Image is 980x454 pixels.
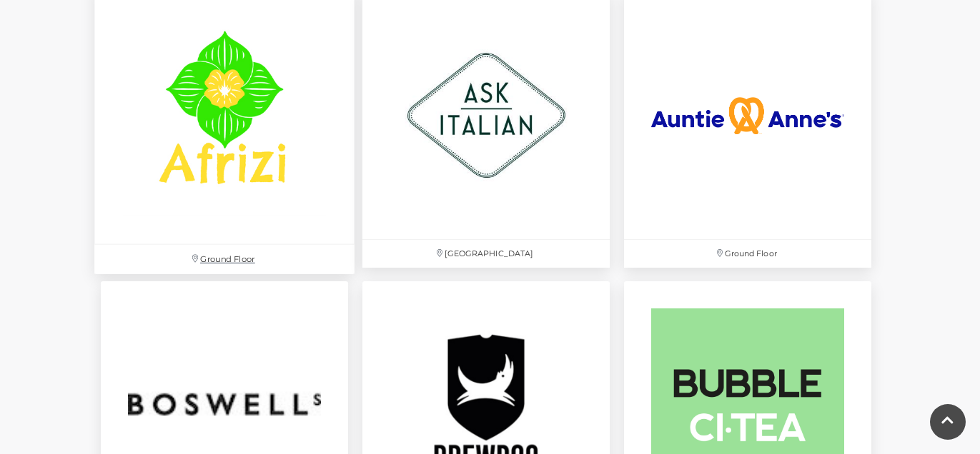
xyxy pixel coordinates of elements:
[624,240,871,268] p: Ground Floor
[94,245,355,274] p: Ground Floor
[362,240,610,268] p: [GEOGRAPHIC_DATA]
